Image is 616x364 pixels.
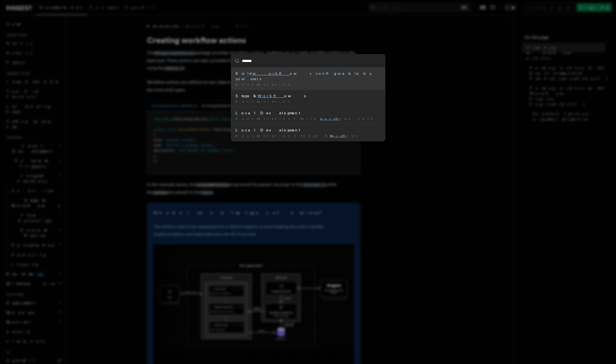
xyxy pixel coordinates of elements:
div: Build ows configurable by your users [236,71,381,81]
span: Documentation [236,134,292,137]
span: Documentation [236,83,292,86]
mark: workfl [320,117,340,120]
mark: workfl [253,71,290,76]
span: / [294,117,299,120]
mark: Workfl [330,134,347,137]
span: Steps & ows [301,134,360,137]
div: Local Development [236,127,381,133]
span: / [294,134,299,137]
div: Local Development [236,110,381,116]
div: Steps & ows [236,93,381,99]
span: Documentation [236,117,292,120]
span: Documentation [236,100,292,103]
mark: Workfl [258,94,284,98]
span: Build ows configurable by your users [301,117,465,120]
